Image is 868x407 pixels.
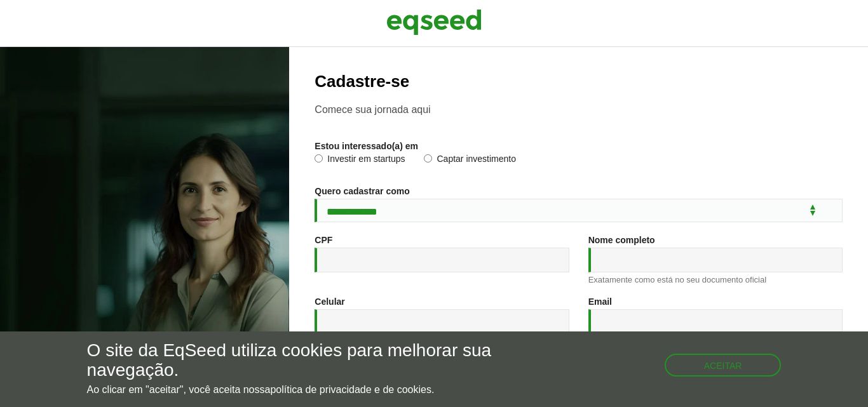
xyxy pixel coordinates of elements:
label: Captar investimento [424,154,516,167]
input: Captar investimento [424,154,432,163]
label: CPF [315,236,332,244]
div: Exatamente como está no seu documento oficial [588,276,843,284]
input: Investir em startups [315,154,323,163]
label: Nome completo [588,236,655,244]
label: Investir em startups [315,154,405,167]
p: Ao clicar em "aceitar", você aceita nossa . [87,384,504,396]
a: política de privacidade e de cookies [270,385,431,395]
img: EqSeed Logo [386,6,482,38]
p: Comece sua jornada aqui [315,103,843,116]
h5: O site da EqSeed utiliza cookies para melhorar sua navegação. [87,341,504,380]
label: Estou interessado(a) em [315,142,418,150]
h2: Cadastre-se [315,72,843,91]
button: Aceitar [665,354,782,377]
label: Celular [315,297,344,306]
label: Email [588,297,612,306]
label: Quero cadastrar como [315,187,409,196]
